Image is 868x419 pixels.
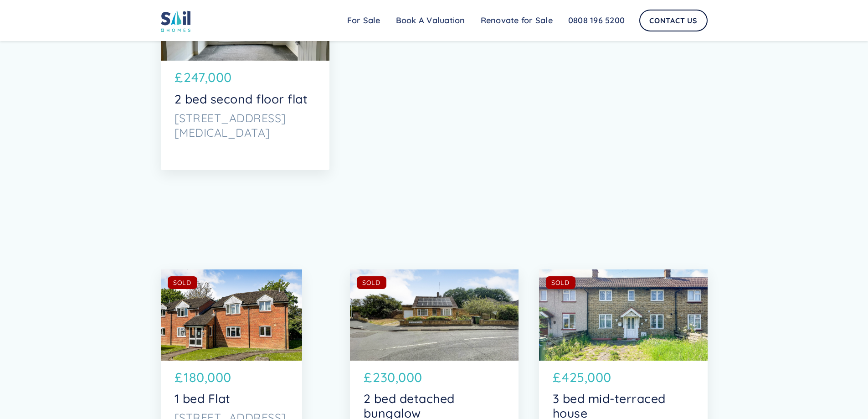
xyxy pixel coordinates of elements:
p: £ [364,367,372,387]
p: 180,000 [184,367,231,387]
a: For Sale [339,11,388,30]
a: Contact Us [639,10,708,31]
p: 2 bed second floor flat [175,92,316,106]
p: 425,000 [562,367,611,387]
p: 1 bed Flat [175,391,288,406]
p: £ [553,367,561,387]
img: sail home logo colored [161,9,191,32]
p: £ [175,67,183,87]
p: 230,000 [373,367,422,387]
div: SOLD [551,278,570,287]
p: [STREET_ADDRESS][MEDICAL_DATA] [175,111,316,140]
a: 0808 196 5200 [560,11,632,30]
a: Book A Valuation [388,11,473,30]
p: 247,000 [184,67,232,87]
div: SOLD [362,278,380,287]
a: Renovate for Sale [473,11,560,30]
p: £ [175,367,183,387]
div: SOLD [173,278,191,287]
